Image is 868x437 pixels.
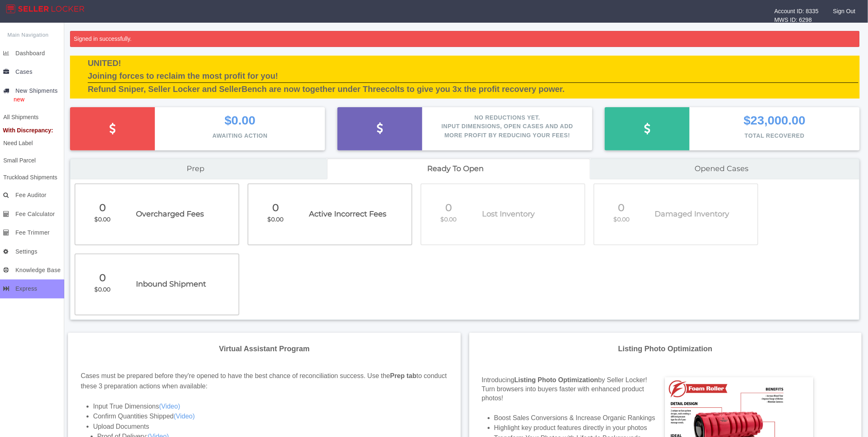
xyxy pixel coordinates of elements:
span: Lost Inventory [482,209,535,218]
span: Knowledge Base [15,267,61,273]
a: 0 $0.00 Overcharged Fees [70,183,243,245]
p: $0.00 [82,215,124,224]
p: $0.00 [255,215,297,224]
li: Highlight key product features directly in your photos [494,423,660,433]
span: Damaged Inventory [655,209,730,218]
a: Fee Auditor [1,186,64,204]
span: Turn browsers into buyers faster with enhanced product photos! [482,385,646,402]
div: MWS ID: 6298 [774,16,819,24]
span: 0 [99,202,106,214]
span: Overcharged Fees [136,209,204,218]
span: 0 [99,272,106,284]
a: All Shipments [1,109,64,126]
span: Need Label [3,140,33,146]
span: Opened cases [695,163,749,175]
a: (Video) [159,403,180,410]
span: new [3,96,25,103]
a: Truckload Shipments [1,169,64,186]
span: by Seller Locker! [598,376,647,383]
li: Input True Dimensions [93,402,448,411]
span: With Discrepancy: [1,127,53,134]
span: All Shipments [3,114,39,120]
a: Small Parcel [1,152,64,169]
div: Virtual Assistant Program [81,337,448,361]
li: Confirm Quantities Shipped [93,411,448,421]
p: $0.00 [82,285,124,294]
p: Awaiting Action [167,132,313,140]
a: 0 $0.00 Active Incorrect Fees [243,183,416,245]
a: Fee Calculator [1,205,64,223]
span: Prep [187,163,204,175]
a: 0 $0.00 Inbound Shipment [70,254,243,315]
a: New Shipmentsnew [1,82,64,109]
span: Fee Calculator [15,211,55,217]
a: Dashboard [1,44,64,63]
span: Active Incorrect Fees [309,209,386,218]
a: Need Label [1,135,64,152]
img: App Logo [6,5,84,13]
span: 0 [445,202,452,214]
span: Introducing [482,376,515,383]
p: No Reductions Yet. Input dimensions, Open cases and add more profit by reducing your fees! [435,113,580,140]
span: 0 [272,202,279,214]
div: Account ID: 8335 [774,7,819,16]
span: Signed in successfully. [74,35,132,42]
div: Cases must be prepared before they're opened to have the best chance of reconciliation success. U... [81,371,448,391]
a: Cases [1,63,64,81]
a: Fee Trimmer [1,223,64,242]
a: 0 $0.00 Lost Inventory [416,183,590,245]
span: Truckload Shipments [3,174,57,181]
a: (Video) [174,413,195,420]
span: Settings [15,248,37,255]
div: Listing Photo Optimization [482,337,849,361]
li: Boost Sales Conversions & Increase Organic Rankings [494,413,660,423]
p: $0.00 [167,113,313,127]
span: Express [15,285,37,292]
span: 0 [618,202,625,214]
p: $0.00 [428,215,470,224]
a: Knowledge Base [1,261,64,280]
p: $0.00 [601,215,643,224]
p: Total Recovered [702,132,847,140]
span: Ready to open [427,163,484,175]
span: Dashboard [15,50,45,56]
span: Cases [15,68,32,75]
span: Fee Trimmer [15,229,49,236]
a: Settings [1,242,64,261]
p: $23,000.00 [702,113,847,127]
span: Inbound Shipment [136,280,206,289]
span: Fee Auditor [15,192,46,198]
a: 0 $0.00 Damaged Inventory [590,183,763,245]
a: Express [1,280,64,298]
div: UNITED! Joining forces to reclaim the most profit for you! Refund Sniper, Seller Locker and Selle... [70,56,860,99]
span: Listing Photo Optimization [515,376,599,383]
strong: Prep tab [390,372,416,379]
span: New Shipments [15,87,58,94]
span: Small Parcel [3,157,36,164]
